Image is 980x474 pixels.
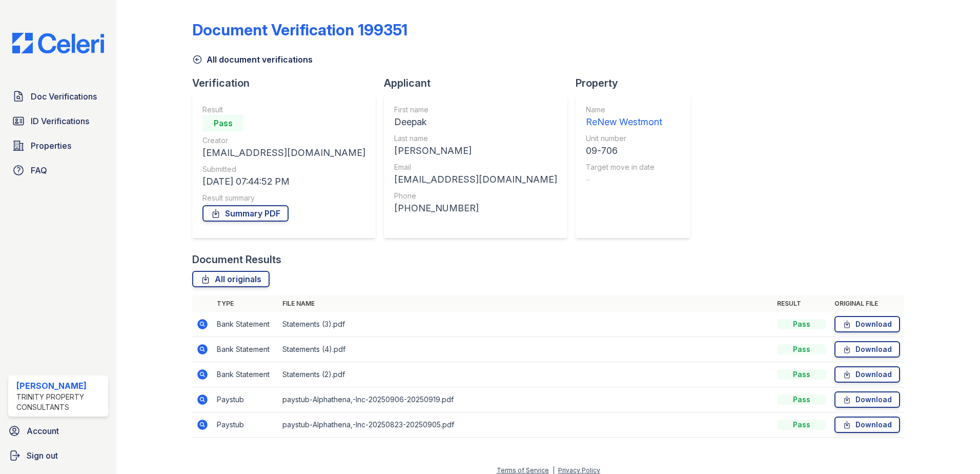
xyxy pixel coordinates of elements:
div: Pass [202,115,243,131]
div: Unit number [586,133,662,144]
div: First name [394,105,557,115]
div: Deepak [394,115,557,129]
a: Name ReNew Westmont [586,105,662,129]
td: Statements (3).pdf [278,312,773,337]
a: Sign out [4,445,112,466]
div: - [586,172,662,187]
div: Email [394,162,557,172]
span: ID Verifications [31,115,89,127]
div: Result summary [202,193,365,203]
div: Result [202,105,365,115]
a: Download [834,391,900,408]
th: Original file [830,295,904,312]
div: Document Verification 199351 [192,21,407,39]
a: Privacy Policy [558,466,600,474]
div: Pass [777,394,826,405]
td: Bank Statement [213,362,278,387]
div: Pass [777,344,826,354]
div: Creator [202,135,365,146]
td: Paystub [213,387,278,412]
a: FAQ [8,160,108,181]
div: [PERSON_NAME] [16,380,104,392]
span: Properties [31,140,71,152]
a: Download [834,316,900,332]
a: Download [834,366,900,383]
a: Properties [8,135,108,156]
div: Verification [192,76,384,90]
a: Summary PDF [202,205,289,222]
div: | [553,466,555,474]
span: Account [27,425,59,437]
div: Pass [777,420,826,430]
td: Bank Statement [213,312,278,337]
td: paystub-Alphathena,-Inc-20250906-20250919.pdf [278,387,773,412]
div: [PHONE_NUMBER] [394,201,557,215]
div: [PERSON_NAME] [394,144,557,158]
td: Statements (2).pdf [278,362,773,387]
div: Trinity Property Consultants [16,392,104,412]
td: Bank Statement [213,337,278,362]
div: Pass [777,319,826,329]
div: Applicant [384,76,576,90]
div: Property [576,76,699,90]
a: Download [834,417,900,433]
div: Submitted [202,164,365,174]
span: Sign out [27,449,58,462]
th: Type [213,295,278,312]
div: 09-706 [586,144,662,158]
th: File name [278,295,773,312]
td: Statements (4).pdf [278,337,773,362]
td: Paystub [213,412,278,438]
img: CE_Logo_Blue-a8612792a0a2168367f1c8372b55b34899dd931a85d93a1a3d3e32e68fde9ad4.png [4,33,112,53]
div: [EMAIL_ADDRESS][DOMAIN_NAME] [202,146,365,160]
div: Target move in date [586,162,662,172]
div: ReNew Westmont [586,115,662,129]
div: Phone [394,191,557,201]
th: Result [773,295,830,312]
a: Terms of Service [497,466,549,474]
span: FAQ [31,164,47,176]
a: Doc Verifications [8,86,108,107]
a: Account [4,421,112,441]
a: All document verifications [192,53,313,66]
a: All originals [192,271,270,287]
span: Doc Verifications [31,90,97,103]
div: Pass [777,369,826,380]
td: paystub-Alphathena,-Inc-20250823-20250905.pdf [278,412,773,438]
a: ID Verifications [8,111,108,131]
div: Last name [394,133,557,144]
div: Name [586,105,662,115]
a: Download [834,341,900,358]
div: [DATE] 07:44:52 PM [202,174,365,189]
div: [EMAIL_ADDRESS][DOMAIN_NAME] [394,172,557,187]
div: Document Results [192,252,281,267]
